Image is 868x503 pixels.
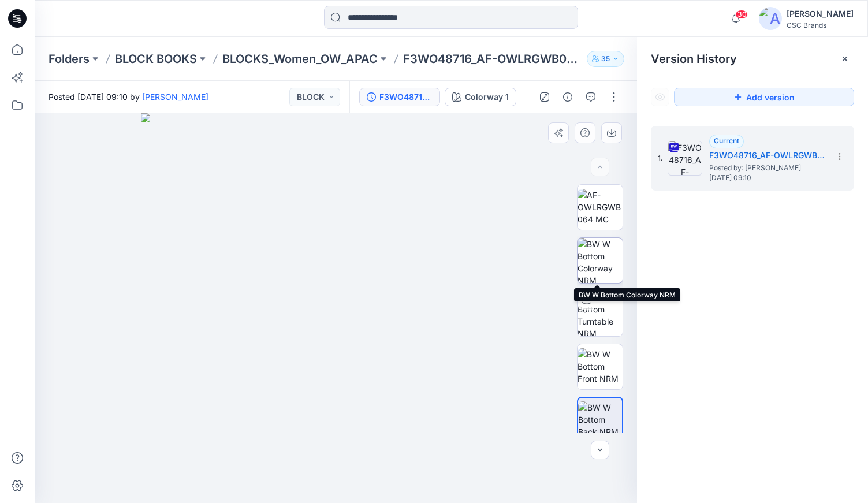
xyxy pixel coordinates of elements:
span: Posted by: Cayla Zubarev [709,162,825,174]
button: Show Hidden Versions [651,88,669,106]
p: 35 [601,53,610,65]
a: BLOCK BOOKS [115,51,197,67]
a: Folders [49,51,90,67]
img: BW W Bottom Front NRM [578,348,623,385]
img: BW W Bottom Colorway NRM [578,238,623,283]
span: Current [714,136,739,145]
a: BLOCKS_Women_OW_APAC [222,51,378,67]
img: avatar [759,7,782,30]
div: Colorway 1 [465,91,509,103]
h5: F3WO48716_AF-OWLRGWB064_F13_PAREG_VFA [709,148,825,162]
div: CSC Brands [787,21,854,29]
button: Colorway 1 [445,88,516,106]
button: Add version [674,88,854,106]
p: F3WO48716_AF-OWLRGWB064_F13_PAREG_VFA [403,51,582,67]
span: Posted [DATE] 09:10 by [49,91,208,103]
span: [DATE] 09:10 [709,174,825,182]
a: [PERSON_NAME] [142,92,208,102]
button: 35 [587,51,624,67]
img: F3WO48716_AF-OWLRGWB064_F13_PAREG_VFA [668,141,702,176]
div: [PERSON_NAME] [787,7,854,21]
span: 1. [658,153,663,163]
img: BW W Bottom Turntable NRM [578,291,623,336]
div: F3WO48716_AF-OWLRGWB064_F13_PAREG_VFA [379,91,433,103]
span: 30 [735,10,748,19]
img: BW W Bottom Back NRM [578,401,622,438]
button: F3WO48716_AF-OWLRGWB064_F13_PAREG_VFA [359,88,440,106]
span: Version History [651,52,737,66]
img: AF-OWLRGWB064 MC [578,189,623,225]
img: eyJhbGciOiJIUzI1NiIsImtpZCI6IjAiLCJzbHQiOiJzZXMiLCJ0eXAiOiJKV1QifQ.eyJkYXRhIjp7InR5cGUiOiJzdG9yYW... [141,113,531,503]
button: Close [840,54,850,64]
button: Details [558,88,577,106]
